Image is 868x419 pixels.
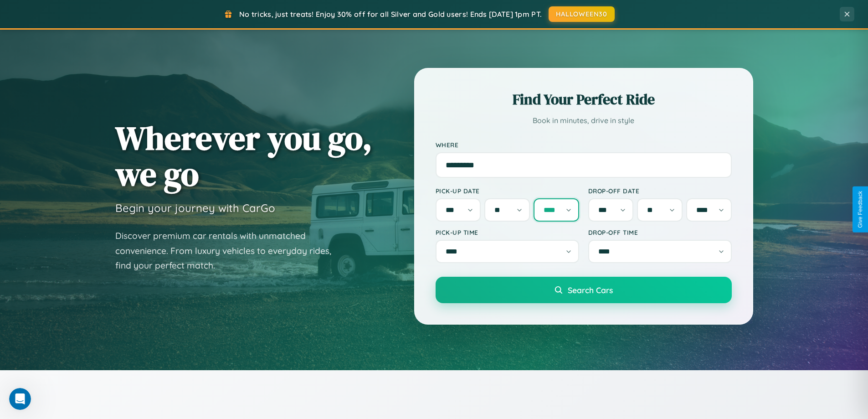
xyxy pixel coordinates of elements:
[115,228,343,273] p: Discover premium car rentals with unmatched convenience. From luxury vehicles to everyday rides, ...
[436,187,579,195] label: Pick-up Date
[436,141,732,149] label: Where
[588,228,732,236] label: Drop-off Time
[9,388,31,410] iframe: Intercom live chat
[436,228,579,236] label: Pick-up Time
[436,114,732,127] p: Book in minutes, drive in style
[857,191,863,228] div: Give Feedback
[239,10,542,19] span: No tricks, just treats! Enjoy 30% off for all Silver and Gold users! Ends [DATE] 1pm PT.
[436,89,732,109] h2: Find Your Perfect Ride
[115,201,275,215] h3: Begin your journey with CarGo
[115,120,372,192] h1: Wherever you go, we go
[568,285,613,295] span: Search Cars
[549,6,615,22] button: HALLOWEEN30
[436,277,732,303] button: Search Cars
[588,187,732,195] label: Drop-off Date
